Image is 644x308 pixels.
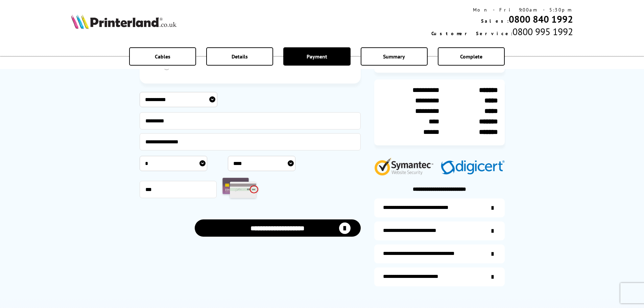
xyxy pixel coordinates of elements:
[374,244,505,263] a: additional-cables
[481,18,509,24] span: Sales:
[460,53,482,60] span: Complete
[307,53,327,60] span: Payment
[155,53,170,60] span: Cables
[512,25,573,38] span: 0800 995 1992
[374,221,505,240] a: items-arrive
[431,7,573,13] div: Mon - Fri 9:00am - 5:30pm
[374,198,505,217] a: additional-ink
[383,53,405,60] span: Summary
[431,30,512,37] span: Customer Service:
[374,267,505,286] a: secure-website
[509,13,573,25] a: 0800 840 1992
[71,14,176,29] img: Printerland Logo
[232,53,248,60] span: Details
